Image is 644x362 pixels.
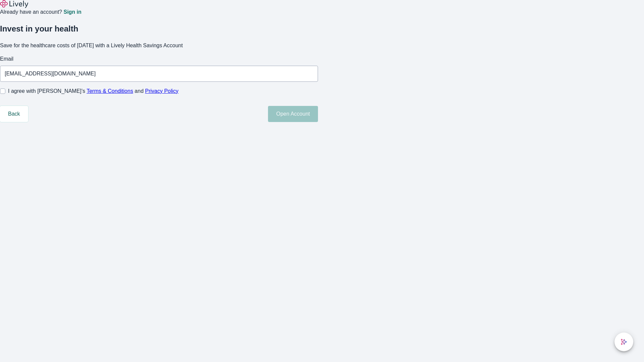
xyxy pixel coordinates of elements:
button: chat [614,333,633,351]
span: I agree with [PERSON_NAME]’s and [8,87,178,95]
svg: Lively AI Assistant [621,339,627,345]
a: Terms & Conditions [87,88,133,94]
a: Privacy Policy [145,88,179,94]
a: Sign in [63,9,81,15]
